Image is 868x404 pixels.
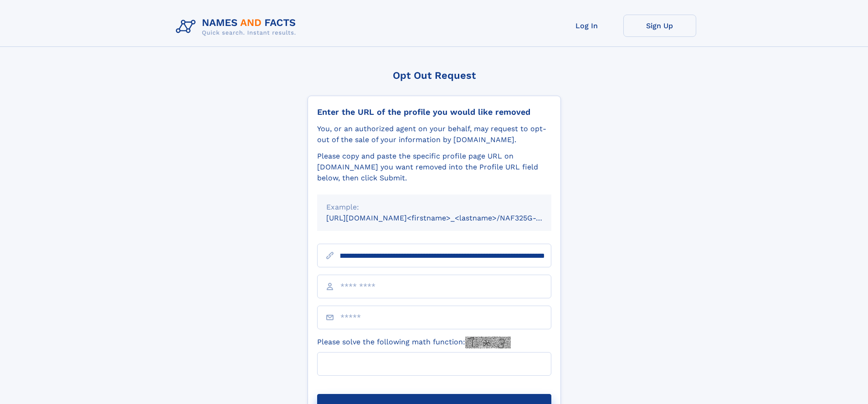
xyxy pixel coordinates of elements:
[308,70,561,81] div: Opt Out Request
[623,15,696,37] a: Sign Up
[317,107,551,117] div: Enter the URL of the profile you would like removed
[172,15,303,39] img: Logo Names and Facts
[550,15,623,37] a: Log In
[326,214,569,222] small: [URL][DOMAIN_NAME]<firstname>_<lastname>/NAF325G-xxxxxxxx
[317,123,551,145] div: You, or an authorized agent on your behalf, may request to opt-out of the sale of your informatio...
[317,151,551,184] div: Please copy and paste the specific profile page URL on [DOMAIN_NAME] you want removed into the Pr...
[317,337,511,348] label: Please solve the following math function:
[326,202,542,213] div: Example:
